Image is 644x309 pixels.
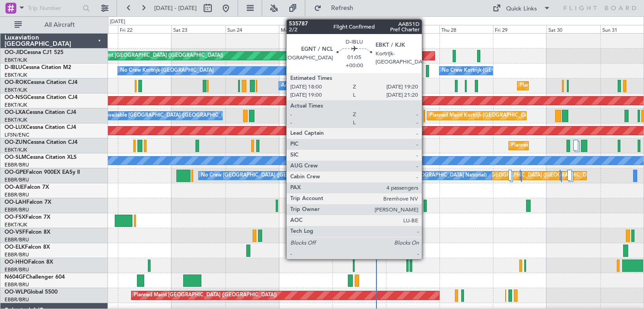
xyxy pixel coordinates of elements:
span: All Aircraft [24,22,96,28]
a: N604GFChallenger 604 [5,275,65,280]
span: OO-FSX [5,215,25,220]
div: Planned Maint [GEOGRAPHIC_DATA] ([GEOGRAPHIC_DATA]) [134,289,277,302]
button: All Aircraft [10,18,98,32]
a: OO-SLMCessna Citation XLS [5,155,77,160]
span: OO-LAH [5,200,26,205]
div: Planned Maint Kortrijk-[GEOGRAPHIC_DATA] [429,109,535,123]
a: LFSN/ENC [5,132,29,138]
a: OO-LXACessna Citation CJ4 [5,110,76,115]
div: Fri 22 [118,25,171,33]
a: EBKT/KJK [5,87,27,93]
a: OO-HHOFalcon 8X [5,260,53,265]
div: Quick Links [506,5,537,14]
a: EBBR/BRU [5,236,29,243]
a: OO-NSGCessna Citation CJ4 [5,95,78,100]
span: OO-ZUN [5,140,27,145]
div: No Crew [GEOGRAPHIC_DATA] ([GEOGRAPHIC_DATA] National) [201,169,353,182]
div: Planned Maint Kortrijk-[GEOGRAPHIC_DATA] [520,79,625,93]
span: OO-GPE [5,170,26,175]
a: OO-ZUNCessna Citation CJ4 [5,140,78,145]
span: OO-LUX [5,125,26,130]
a: EBKT/KJK [5,57,27,64]
div: No Crew Kortrijk-[GEOGRAPHIC_DATA] [120,64,214,78]
a: OO-AIEFalcon 7X [5,185,49,190]
div: [DATE] [110,18,125,26]
a: D-IBLUCessna Citation M2 [5,65,71,70]
a: EBKT/KJK [5,72,27,78]
span: Refresh [323,5,361,11]
div: Planned Maint [GEOGRAPHIC_DATA] ([GEOGRAPHIC_DATA] National) [455,169,620,182]
a: OO-LUXCessna Citation CJ4 [5,125,76,130]
div: No Crew [GEOGRAPHIC_DATA] ([GEOGRAPHIC_DATA] National) [335,169,487,182]
span: [DATE] - [DATE] [154,4,197,12]
div: Sat 23 [171,25,225,33]
a: OO-VSFFalcon 8X [5,230,50,235]
a: EBBR/BRU [5,206,29,213]
button: Quick Links [488,1,555,15]
span: OO-VSF [5,230,25,235]
a: OO-WLPGlobal 5500 [5,289,58,295]
div: Thu 28 [439,25,493,33]
a: EBBR/BRU [5,191,29,198]
input: Trip Number [28,1,80,15]
a: EBBR/BRU [5,251,29,258]
a: EBBR/BRU [5,281,29,288]
div: Wed 27 [386,25,439,33]
span: OO-HHO [5,260,28,265]
span: OO-WLP [5,289,27,295]
a: OO-ELKFalcon 8X [5,245,50,250]
div: Tue 26 [332,25,386,33]
a: OO-JIDCessna CJ1 525 [5,50,63,55]
div: No Crew Kortrijk-[GEOGRAPHIC_DATA] [442,64,535,78]
a: OO-ROKCessna Citation CJ4 [5,80,78,85]
div: Fri 29 [493,25,546,33]
div: Planned Maint Kortrijk-[GEOGRAPHIC_DATA] [511,139,617,152]
span: OO-ELK [5,245,25,250]
a: EBKT/KJK [5,147,27,153]
div: Mon 25 [279,25,332,33]
a: EBBR/BRU [5,266,29,273]
a: OO-FSXFalcon 7X [5,215,50,220]
a: OO-LAHFalcon 7X [5,200,51,205]
div: A/C Unavailable [281,79,319,93]
a: EBBR/BRU [5,177,29,183]
div: Sat 30 [546,25,600,33]
span: OO-AIE [5,185,24,190]
a: EBBR/BRU [5,296,29,303]
div: A/C Unavailable [GEOGRAPHIC_DATA] ([GEOGRAPHIC_DATA] National) [89,109,258,123]
a: EBKT/KJK [5,221,27,228]
button: Refresh [310,1,364,15]
span: N604GF [5,275,26,280]
span: OO-NSG [5,95,27,100]
span: OO-ROK [5,80,27,85]
a: EBKT/KJK [5,102,27,108]
span: OO-LXA [5,110,26,115]
a: OO-GPEFalcon 900EX EASy II [5,170,80,175]
div: Sun 24 [225,25,279,33]
a: EBKT/KJK [5,117,27,123]
span: D-IBLU [5,65,22,70]
span: OO-JID [5,50,24,55]
a: EBBR/BRU [5,162,29,168]
span: OO-SLM [5,155,26,160]
div: Planned Maint [GEOGRAPHIC_DATA] ([GEOGRAPHIC_DATA]) [80,49,223,63]
div: AOG Maint Kortrijk-[GEOGRAPHIC_DATA] [321,49,420,63]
